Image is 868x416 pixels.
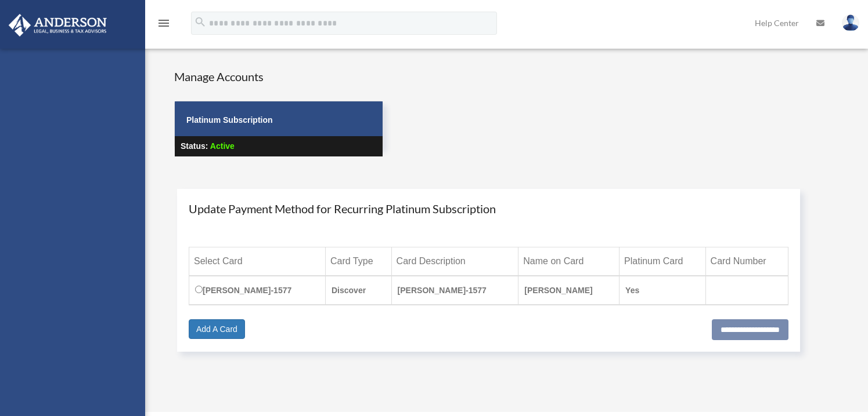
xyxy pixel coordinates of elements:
[181,141,208,151] strong: Status:
[189,200,788,217] h4: Update Payment Method for Recurring Platinum Subscription
[620,247,706,276] th: Platinum Card
[842,14,859,31] img: User Pic
[189,319,245,339] a: Add A Card
[210,141,235,151] span: Active
[194,16,207,28] i: search
[620,276,706,305] td: Yes
[705,247,788,276] th: Card Number
[518,276,620,305] td: [PERSON_NAME]
[326,247,392,276] th: Card Type
[189,247,326,276] th: Select Card
[391,247,518,276] th: Card Description
[186,115,273,125] strong: Platinum Subscription
[157,16,171,30] i: menu
[391,276,518,305] td: [PERSON_NAME]-1577
[518,247,620,276] th: Name on Card
[189,276,326,305] td: [PERSON_NAME]-1577
[5,14,110,37] img: Anderson Advisors Platinum Portal
[157,20,171,30] a: menu
[326,276,392,305] td: Discover
[174,68,383,85] h4: Manage Accounts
